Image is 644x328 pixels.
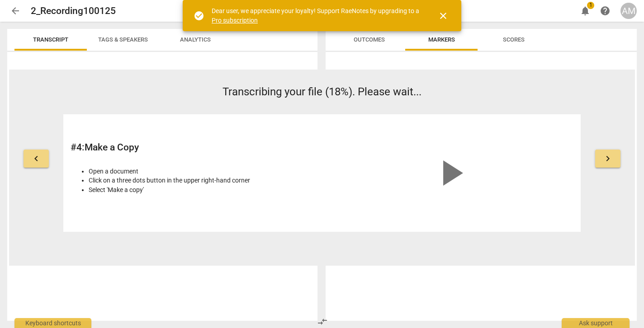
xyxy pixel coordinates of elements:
[597,3,613,19] a: Help
[428,36,455,43] span: Markers
[620,3,637,19] button: AM
[432,5,454,27] button: Close
[587,2,594,9] span: 1
[438,10,449,21] span: close
[503,36,525,43] span: Scores
[194,10,204,21] span: check_circle
[98,36,148,43] span: Tags & Speakers
[10,5,21,16] span: arrow_back
[429,151,472,195] span: play_arrow
[89,185,317,195] li: Select 'Make a copy'
[354,36,385,43] span: Outcomes
[33,36,68,43] span: Transcript
[71,142,317,153] h2: # 4 : Make a Copy
[212,6,421,25] div: Dear user, we appreciate your loyalty! Support RaeNotes by upgrading to a
[223,85,421,98] span: Transcribing your file (18%). Please wait...
[562,318,630,328] div: Ask support
[577,3,593,19] button: Notifications
[89,176,317,185] li: Click on a three dots button in the upper right-hand corner
[317,316,328,327] span: compare_arrows
[580,5,591,16] span: notifications
[602,153,613,164] span: keyboard_arrow_right
[31,5,116,17] h2: 2_Recording100125
[14,318,91,328] div: Keyboard shortcuts
[89,167,317,176] li: Open a document
[180,36,211,43] span: Analytics
[600,5,611,16] span: help
[31,153,42,164] span: keyboard_arrow_left
[212,17,258,24] a: Pro subscription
